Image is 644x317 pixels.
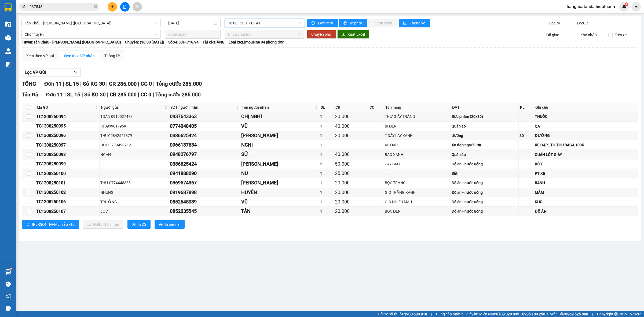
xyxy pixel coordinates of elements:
div: TC1308250096 [36,132,98,139]
div: 50.000 [335,160,367,168]
div: VŨ [241,198,318,206]
div: TC1308250098 [36,151,98,158]
span: CC 0 [141,92,151,98]
span: Chọn tuyến [25,30,158,38]
span: | [64,92,66,98]
th: KL [519,103,534,112]
span: CC 0 [141,81,152,87]
span: Người gửi [101,104,163,110]
button: sort-ascending[PERSON_NAME] sắp xếp [22,220,79,229]
span: Tài xế: ĐĂNG [203,39,225,45]
div: Xem theo VP nhận [64,53,95,59]
div: 0386625424 [170,132,239,139]
div: 0852035545 [170,207,239,215]
td: 0369574367 [169,178,240,188]
span: | [106,81,108,87]
span: Đơn 11 [46,92,63,98]
td: TC1308250096 [35,131,100,140]
div: 1 [320,190,333,195]
div: NGHỊ [241,141,318,149]
div: GIỎ TRẮNG XANH [385,190,450,195]
button: syncLàm mới [307,19,338,27]
input: 13/08/2025 [168,20,213,26]
div: TOÀN 0919027477 [100,114,168,119]
div: TC1308250095 [36,123,98,129]
span: SL 15 [67,92,80,98]
span: In phơi [350,20,363,26]
div: THƯ 0774448388 [100,180,168,186]
div: BỌC TRẮNG [385,180,450,186]
button: Chuyển phơi [307,30,336,39]
div: Đồ ăn - nước uống [452,208,518,214]
span: Tân Châu - Hồ Chí Minh (Giường) [25,19,158,27]
div: 1 [320,152,333,158]
td: NGHỊ [240,140,319,150]
div: 1 [320,208,333,214]
div: 20.000 [335,207,367,215]
span: copyright [614,312,618,316]
div: 40.000 [335,151,367,158]
span: Mã GD [37,104,94,110]
span: | [138,81,139,87]
div: TC1308250097 [36,142,98,148]
span: Số KG 30 [84,92,106,98]
div: TC1308250100 [36,170,98,177]
div: 20.000 [335,189,367,196]
div: Quần áo [452,152,518,158]
span: Xuất Excel [347,31,365,37]
div: MẮM [535,190,637,195]
span: [PERSON_NAME] sắp xếp [32,221,75,227]
span: close-circle [94,5,97,8]
span: Tổng cước 285.000 [155,92,201,98]
button: plus [108,2,117,12]
td: MINH ANH [240,178,319,188]
div: 1 [320,170,333,176]
img: icon-new-feature [622,4,627,9]
span: | [431,311,432,317]
button: printerIn DS [127,220,151,229]
td: TC1308250100 [35,169,100,178]
button: file-add [120,2,130,12]
td: TC1308250097 [35,140,100,150]
div: KHÔ [535,199,637,205]
span: | [138,92,139,98]
div: T DÂY LÁY XANH [385,133,450,139]
div: 40.000 [335,122,367,130]
td: HÀ PHƯƠNG [240,159,319,169]
th: CC [368,103,384,112]
th: SL [319,103,334,112]
div: Xem theo VP gửi [26,53,54,59]
div: TRƯỜNG [100,199,168,205]
span: Lọc CR [547,20,561,26]
div: THƯ GIẤY TRẮNG [385,114,450,119]
td: 0852645039 [169,197,240,207]
span: Thống kê [410,20,426,26]
div: TC1308250094 [36,113,98,120]
div: NHUNG [100,190,168,195]
span: down [74,70,78,74]
div: 20.000 [335,198,367,206]
div: 25.000 [335,170,367,177]
span: Loại xe: Limousine 34 phòng đơn [229,39,284,45]
span: In DS [138,221,146,227]
button: caret-down [631,2,641,12]
span: message [6,306,11,311]
span: Tản Đà [22,92,38,98]
span: question-circle [6,282,11,287]
td: TC1308250094 [35,112,100,121]
button: In đơn chọn [368,19,397,27]
span: | [82,92,83,98]
sup: 1 [625,2,628,6]
div: Xe đạp người lớn [452,142,518,148]
span: Làm mới [318,20,334,26]
span: printer [343,21,348,25]
div: QA [535,123,637,129]
span: Trên xe [613,32,629,38]
span: aim [135,5,139,9]
span: Hỗ trợ kỹ thuật: [378,311,427,317]
span: TỔNG [22,81,36,87]
img: solution-icon [5,62,11,67]
span: Số KG 30 [83,81,105,87]
div: HỮU 0773490712 [100,142,168,148]
td: CHỊ NGHĨ [240,112,319,121]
